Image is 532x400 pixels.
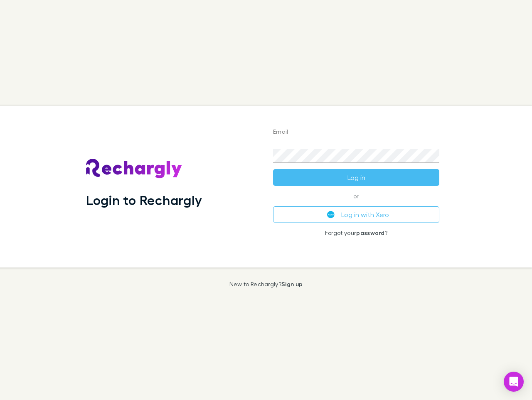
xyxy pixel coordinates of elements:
a: password [356,229,384,236]
button: Log in [273,169,439,186]
h1: Login to Rechargly [86,192,202,208]
div: Open Intercom Messenger [504,372,524,392]
button: Log in with Xero [273,206,439,223]
p: Forgot your ? [273,230,439,236]
a: Sign up [281,280,303,287]
p: New to Rechargly? [229,281,303,287]
img: Xero's logo [327,211,335,218]
img: Rechargly's Logo [86,159,182,179]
